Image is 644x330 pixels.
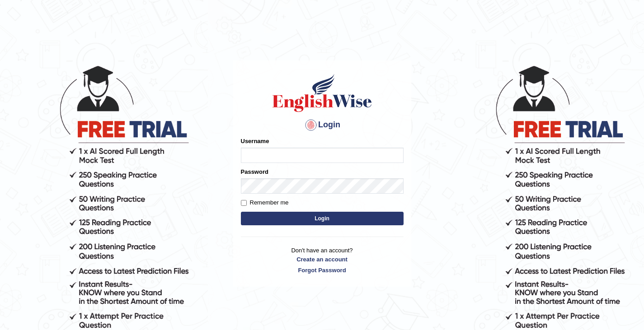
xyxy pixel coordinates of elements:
[241,200,247,206] input: Remember me
[241,167,268,176] label: Password
[271,73,374,113] img: Logo of English Wise sign in for intelligent practice with AI
[241,266,404,274] a: Forgot Password
[241,137,269,145] label: Username
[241,246,404,274] p: Don't have an account?
[241,212,404,225] button: Login
[241,255,404,264] a: Create an account
[241,118,404,132] h4: Login
[241,198,289,207] label: Remember me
